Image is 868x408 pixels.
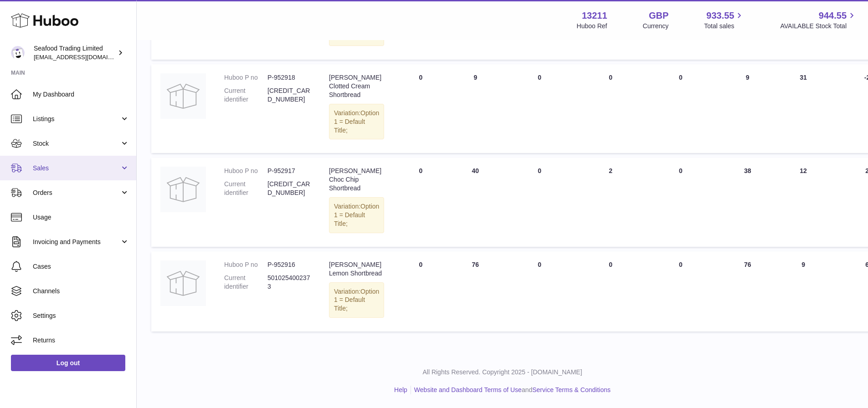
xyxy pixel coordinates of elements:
img: product image [160,167,206,212]
div: Variation: [329,282,384,318]
p: All Rights Reserved. Copyright 2025 - [DOMAIN_NAME] [144,368,861,377]
td: 0 [503,158,576,246]
a: Log out [11,355,125,371]
span: Option 1 = Default Title; [334,288,379,312]
td: 40 [448,158,503,246]
span: Option 1 = Default Title; [334,109,379,134]
span: Listings [33,115,120,123]
a: Help [394,386,407,393]
a: 944.55 AVAILABLE Stock Total [780,10,857,31]
strong: GBP [649,10,668,22]
td: 9 [717,64,779,153]
dt: Huboo P no [224,167,267,175]
span: 944.55 [819,10,847,22]
img: product image [160,260,206,306]
span: 0 [679,74,683,81]
dd: [CREDIT_CARD_NUMBER] [267,87,311,104]
dt: Current identifier [224,274,267,291]
td: 31 [779,64,828,153]
span: Usage [33,213,129,222]
td: 0 [393,64,448,153]
span: Returns [33,336,129,345]
li: and [411,386,611,394]
span: My Dashboard [33,90,129,99]
span: 0 [679,261,683,268]
span: Orders [33,189,120,197]
span: 0 [679,167,683,174]
dd: [CREDIT_CARD_NUMBER] [267,180,311,197]
td: 12 [779,158,828,246]
td: 0 [393,251,448,331]
dt: Current identifier [224,87,267,104]
a: Website and Dashboard Terms of Use [414,386,522,393]
span: Invoicing and Payments [33,238,120,246]
span: Cases [33,262,129,271]
td: 0 [576,251,645,331]
span: [EMAIL_ADDRESS][DOMAIN_NAME] [34,53,134,61]
dt: Huboo P no [224,260,267,269]
div: Currency [643,22,669,31]
strong: 13211 [582,10,607,22]
span: Stock [33,139,120,148]
span: 933.55 [706,10,734,22]
dt: Current identifier [224,180,267,197]
div: Variation: [329,104,384,140]
span: Sales [33,164,120,173]
img: product image [160,73,206,119]
img: internalAdmin-13211@internal.huboo.com [11,46,25,60]
dd: P-952916 [267,260,311,269]
div: [PERSON_NAME] Lemon Shortbread [329,260,384,278]
td: 0 [576,64,645,153]
td: 9 [448,64,503,153]
a: 933.55 Total sales [704,10,745,31]
span: Channels [33,287,129,296]
div: [PERSON_NAME] Choc Chip Shortbread [329,167,384,193]
dd: 5010254002373 [267,274,311,291]
dt: Huboo P no [224,73,267,82]
dd: P-952917 [267,167,311,175]
td: 76 [717,251,779,331]
td: 0 [503,64,576,153]
span: Option 1 = Default Title; [334,203,379,227]
td: 0 [393,158,448,246]
span: AVAILABLE Stock Total [780,22,857,31]
dd: P-952918 [267,73,311,82]
td: 76 [448,251,503,331]
span: Settings [33,311,129,320]
td: 38 [717,158,779,246]
div: Huboo Ref [577,22,607,31]
td: 9 [779,251,828,331]
td: 0 [503,251,576,331]
div: Variation: [329,197,384,233]
span: Total sales [704,22,745,31]
td: 2 [576,158,645,246]
a: Service Terms & Conditions [532,386,611,393]
div: Seafood Trading Limited [34,44,116,61]
div: [PERSON_NAME] Clotted Cream Shortbread [329,73,384,99]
